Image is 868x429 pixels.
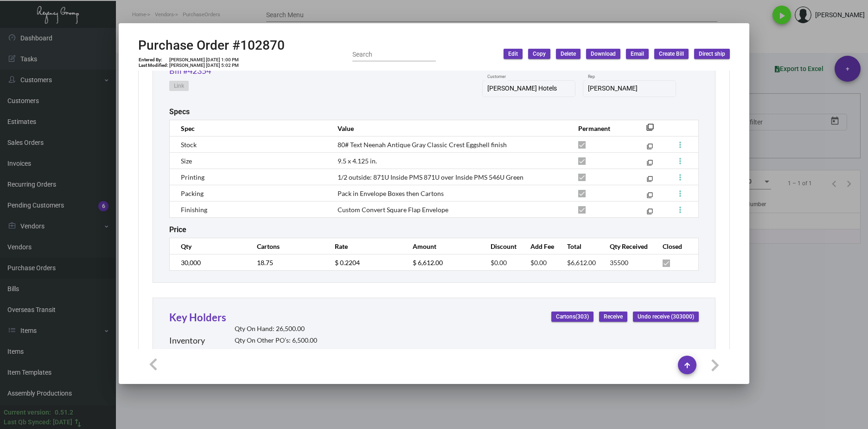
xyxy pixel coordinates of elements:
mat-icon: filter_none [647,178,653,184]
td: [PERSON_NAME] [DATE] 5:02 PM [169,63,239,68]
span: Delete [561,50,576,58]
span: 9.5 x 4.125 in. [338,157,377,165]
span: Download [591,50,616,58]
td: Entered By: [138,57,169,63]
h2: Price [169,225,186,234]
h2: Purchase Order #102870 [138,38,285,53]
span: 35500 [610,259,628,266]
button: Link [169,81,189,91]
span: Create Bill [659,50,684,58]
th: Total [558,238,600,254]
th: Cartons [248,238,325,254]
span: Packing [181,189,204,197]
th: Closed [653,238,698,254]
button: Copy [528,49,550,59]
span: Direct ship [699,50,725,58]
div: Last Qb Synced: [DATE] [4,417,72,427]
button: Create Bill [654,49,689,59]
span: Printing [181,173,204,181]
span: Stock [181,141,197,149]
th: Rate [325,238,403,254]
button: Undo receive (303000) [633,312,699,322]
span: Finishing [181,206,207,214]
span: $0.00 [491,259,507,266]
span: Pack in Envelope Boxes then Cartons [338,189,444,197]
button: Edit [504,49,523,59]
span: Size [181,157,192,165]
th: Permanent [569,120,632,136]
div: 0.51.2 [55,408,73,417]
span: Custom Convert Square Flap Envelope [338,206,448,214]
mat-icon: filter_none [647,194,653,200]
span: 1/2 outside: 871U Inside PMS 871U over Inside PMS 546U Green [338,173,523,181]
span: Cartons [556,313,589,321]
th: Spec [170,120,328,136]
td: Last Modified: [138,63,169,68]
button: Cartons(303) [551,312,594,322]
th: Value [328,120,569,136]
span: (303) [575,313,589,320]
mat-icon: filter_none [647,145,653,151]
button: Email [626,49,649,59]
span: Copy [533,50,546,58]
th: Discount [481,238,521,254]
a: Bill #42354 [169,65,211,77]
th: Amount [403,238,481,254]
button: Direct ship [694,49,730,59]
span: Email [631,50,644,58]
span: Undo receive (303000) [638,313,694,321]
td: [PERSON_NAME] [DATE] 1:00 PM [169,57,239,63]
span: Receive [604,313,623,321]
h2: Inventory [169,336,205,346]
th: Qty [170,238,248,254]
span: $0.00 [530,259,547,266]
span: $6,612.00 [567,259,596,266]
h2: Qty On SO’s: 0.00 [235,348,317,356]
mat-icon: filter_none [647,162,653,168]
mat-icon: filter_none [647,210,653,216]
button: Download [586,49,620,59]
th: Qty Received [600,238,653,254]
h2: Specs [169,107,190,116]
th: Add Fee [521,238,558,254]
span: Link [174,82,184,90]
button: Receive [599,312,627,322]
h2: Qty On Hand: 26,500.00 [235,325,317,333]
span: 80# Text Neenah Antique Gray Classic Crest Eggshell finish [338,141,507,149]
mat-icon: filter_none [646,126,654,134]
a: Key Holders [169,311,226,324]
h2: Qty On Other PO’s: 6,500.00 [235,337,317,344]
button: Delete [556,49,581,59]
span: Edit [508,50,518,58]
div: Current version: [4,408,51,417]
